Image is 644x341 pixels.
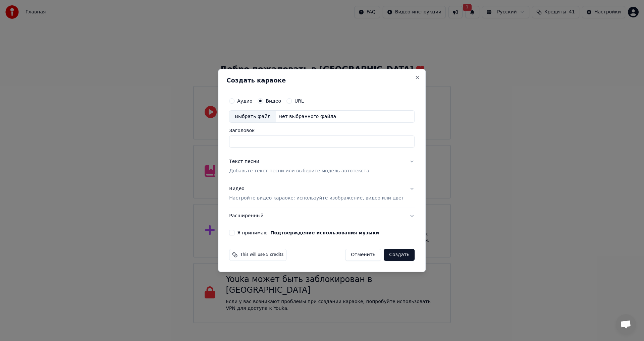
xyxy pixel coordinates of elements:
span: This will use 5 credits [240,252,283,258]
div: Текст песни [229,159,259,165]
label: Видео [266,99,281,103]
p: Настройте видео караоке: используйте изображение, видео или цвет [229,195,404,202]
div: Нет выбранного файла [276,113,339,120]
div: Выбрать файл [229,111,276,123]
h2: Создать караоке [226,77,417,83]
button: ВидеоНастройте видео караоке: используйте изображение, видео или цвет [229,180,415,207]
label: URL [294,99,304,103]
label: Я принимаю [237,230,379,235]
label: Заголовок [229,128,415,133]
div: Видео [229,186,404,202]
button: Отменить [345,249,381,261]
button: Я принимаю [270,230,379,235]
button: Текст песниДобавьте текст песни или выберите модель автотекста [229,153,415,180]
label: Аудио [237,99,252,103]
p: Добавьте текст песни или выберите модель автотекста [229,168,369,175]
button: Расширенный [229,207,415,225]
button: Создать [384,249,415,261]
